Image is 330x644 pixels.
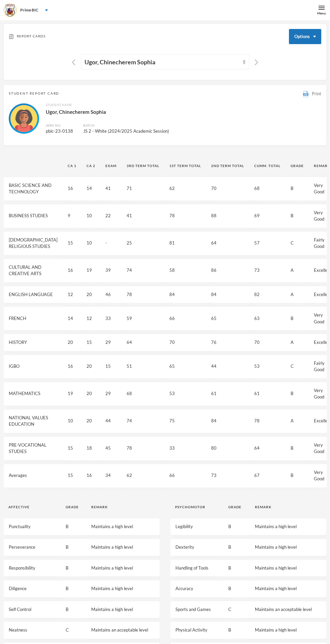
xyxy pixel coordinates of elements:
td: B [286,382,309,406]
td: Maintains a high level [250,580,327,598]
td: Maintains an acceptable level [86,621,160,639]
td: Handling of Tools [170,559,223,577]
button: Options [289,29,321,44]
div: JS 2 - White (2024/2025 Academic Session) [83,128,169,135]
td: ENGLISH LANGUAGE [3,286,63,303]
td: 29 [100,334,122,351]
td: 74 [122,409,164,433]
td: Dexterity [170,539,223,556]
td: B [223,580,250,598]
td: 33 [100,307,122,330]
td: Maintains a high level [86,539,160,556]
div: Prime BIC [20,7,38,13]
span: Averages [9,473,27,478]
td: - [100,231,122,255]
th: Remark [250,500,327,515]
td: B [223,559,250,577]
td: 29 [100,382,122,406]
th: CA 1 [63,158,81,173]
td: 64 [249,437,286,460]
td: 64 [206,231,249,255]
td: 9 [63,204,81,228]
td: 74 [122,259,164,283]
td: B [286,204,309,228]
td: PRE-VOCATIONAL STUDIES [3,437,63,460]
td: 44 [206,355,249,379]
td: C [223,601,250,618]
td: 76 [206,334,249,351]
div: Report Cards [9,34,45,39]
td: 16 [63,259,81,283]
td: B [286,177,309,201]
th: Grade [223,500,250,515]
td: B [61,539,86,556]
td: 65 [206,307,249,330]
td: 71 [122,177,164,201]
div: Batch [83,123,169,128]
td: Maintains a high level [86,559,160,577]
td: 64 [122,334,164,351]
td: 84 [206,409,249,433]
td: Diligence [3,580,61,598]
td: B [61,518,86,536]
td: 41 [122,204,164,228]
td: 61 [206,382,249,406]
td: C [61,621,86,639]
td: Accuracy [170,580,223,598]
td: 53 [249,355,286,379]
td: 20 [63,334,81,351]
td: B [61,559,86,577]
td: 15 [63,231,81,255]
td: 78 [122,437,164,460]
td: 15 [100,355,122,379]
th: 1st Term Total [164,158,206,173]
td: Punctuality [3,518,61,536]
td: 63 [249,307,286,330]
td: 70 [206,177,249,201]
td: 84 [206,286,249,303]
img: STUDENT [10,105,37,132]
td: 73 [249,259,286,283]
th: Grade [61,500,86,515]
td: 68 [122,382,164,406]
span: Print [312,91,321,96]
span: Very Good [314,470,324,482]
td: 10 [81,231,100,255]
td: BASIC SCIENCE AND TECHNOLOGY [3,177,63,201]
td: 46 [100,286,122,303]
td: 22 [100,204,122,228]
td: Sports and Games [170,601,223,618]
td: 39 [100,259,122,283]
span: Student Report Card [9,91,59,96]
td: 16 [63,177,81,201]
td: 45 [100,437,122,460]
td: Responsibility [3,559,61,577]
span: 16 [87,473,92,478]
td: B [61,601,86,618]
td: Physical Activity [170,621,223,639]
td: C [286,231,309,255]
td: Maintains a high level [250,559,327,577]
td: Legibility [170,518,223,536]
td: Maintains an acceptable level [250,601,327,618]
td: 57 [249,231,286,255]
td: 44 [100,409,122,433]
th: 2nd Term Total [206,158,249,173]
td: 51 [122,355,164,379]
td: 58 [164,259,206,283]
td: 75 [164,409,206,433]
td: 78 [164,204,206,228]
td: NATIONAL VALUES EDUCATION [3,409,63,433]
td: B [286,307,309,330]
td: 78 [249,409,286,433]
td: HISTORY [3,334,63,351]
td: IGBO [3,355,63,379]
td: A [286,334,309,351]
td: 70 [249,334,286,351]
td: 20 [81,382,100,406]
td: 15 [81,334,100,351]
td: 78 [122,286,164,303]
span: 67 [254,473,260,478]
th: 3rd Term Total [122,158,164,173]
td: 62 [164,177,206,201]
